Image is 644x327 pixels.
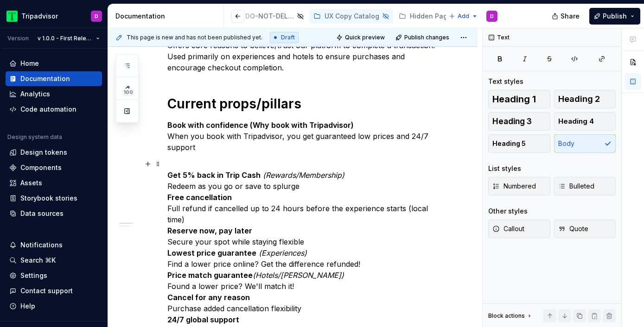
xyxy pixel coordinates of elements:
h1: Current props/pillars [167,95,440,112]
strong: Get 5% back in Trip Cash [167,170,261,180]
div: Settings [20,271,47,280]
button: Heading 2 [554,90,616,108]
span: Heading 2 [558,94,600,104]
div: Design system data [7,133,62,141]
div: Search ⌘K [20,256,56,265]
a: Design tokens [6,145,102,160]
span: Heading 5 [492,139,526,148]
button: Search ⌘K [6,253,102,268]
div: Contact support [20,286,73,296]
strong: Book with confidence (Why book with Tripadvisor) [167,120,354,130]
span: Heading 4 [558,117,594,126]
strong: Reserve now, pay later [167,226,252,235]
div: D [95,13,98,20]
div: D [490,13,494,20]
span: 100 [122,88,134,96]
a: Code automation [6,102,102,117]
a: Analytics [6,87,102,101]
span: Draft [281,34,295,41]
p: When you book with Tripadvisor, you get guaranteed low prices and 24/7 support [167,119,440,153]
span: Quote [558,224,588,233]
span: Bulleted [558,182,594,191]
span: Publish [603,12,627,21]
a: UX Copy Catalog [310,9,393,24]
button: Share [547,8,586,25]
div: Other styles [488,207,528,216]
a: Documentation [6,71,102,86]
div: Assets [20,178,42,188]
div: Documentation [115,12,220,21]
strong: Price match guarantee [167,270,253,280]
p: Offers core reasons to believe/trust our platform to complete a transaction. Used primarily on ex... [167,40,440,73]
a: Hidden Pages [395,9,469,24]
span: This page is new and has not been published yet. [127,34,262,41]
button: Heading 3 [488,112,550,131]
span: Heading 3 [492,117,532,126]
div: List styles [488,164,521,173]
div: Block actions [488,309,533,322]
a: Data sources [6,206,102,221]
div: Code automation [20,105,77,114]
button: Heading 1 [488,90,550,108]
div: Home [20,59,39,68]
button: Publish changes [393,31,453,44]
div: Data sources [20,209,64,218]
button: Help [6,299,102,314]
div: Tripadvisor [21,12,58,21]
div: Version [7,35,29,42]
em: (Experiences) [259,248,307,258]
button: Bulleted [554,177,616,195]
button: TripadvisorD [2,6,106,26]
div: Design tokens [20,148,67,157]
img: 0ed0e8b8-9446-497d-bad0-376821b19aa5.png [6,11,18,22]
button: Quick preview [333,31,389,44]
span: Quick preview [345,34,385,41]
span: Share [561,12,580,21]
button: Callout [488,220,550,238]
div: Components [20,163,62,172]
div: Storybook stories [20,194,77,203]
button: Notifications [6,238,102,252]
em: (Hotels/[PERSON_NAME]) [253,270,344,280]
button: Add [446,10,481,23]
a: Settings [6,268,102,283]
div: Documentation [20,74,70,83]
a: Storybook stories [6,191,102,206]
div: Help [20,302,35,311]
strong: Lowest price guarantee [167,248,256,258]
strong: 24/7 global support [167,315,239,324]
button: Quote [554,220,616,238]
strong: Free cancellation [167,193,232,202]
button: Publish [589,8,640,25]
div: Text styles [488,77,523,86]
div: UX Copy Catalog [325,12,379,21]
button: Numbered [488,177,550,195]
span: Add [458,13,469,20]
a: Components [6,160,102,175]
span: Callout [492,224,524,233]
div: Notifications [20,240,63,250]
button: Heading 5 [488,134,550,153]
em: (Rewards/Membership) [263,170,344,180]
span: Numbered [492,182,536,191]
button: v 1.0.0 - First Release [33,32,104,45]
button: Heading 4 [554,112,616,131]
div: Analytics [20,89,50,99]
button: Contact support [6,283,102,298]
span: v 1.0.0 - First Release [38,35,92,42]
span: Heading 1 [492,94,536,104]
span: Publish changes [404,34,449,41]
a: Assets [6,176,102,190]
strong: Cancel for any reason [167,293,250,302]
div: Hidden Pages [410,12,455,21]
a: Home [6,56,102,71]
